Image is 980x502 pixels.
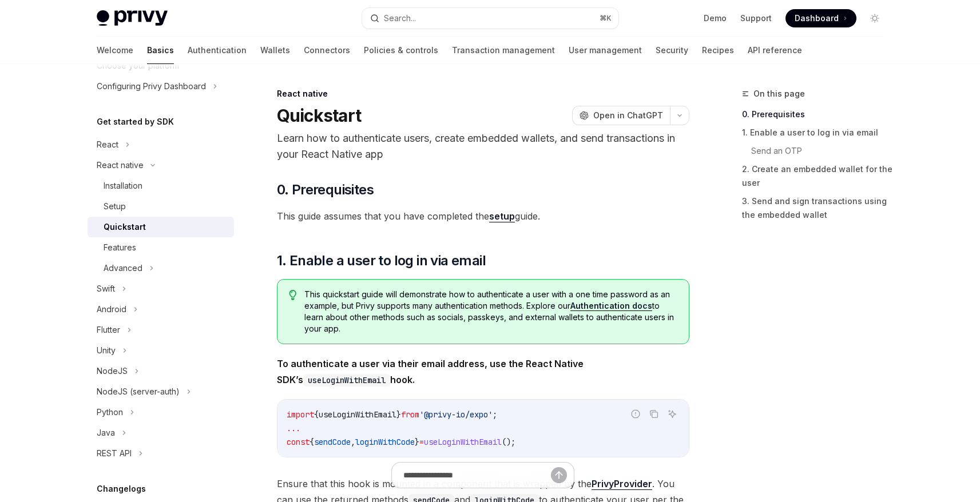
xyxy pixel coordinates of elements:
button: NodeJS (server-auth) [88,381,234,402]
p: Learn how to authenticate users, create embedded wallets, and send transactions in your React Nat... [277,130,689,162]
span: import [287,409,314,420]
div: Search... [384,11,416,25]
div: Python [97,405,123,419]
span: ⌘ K [600,14,612,23]
button: Configuring Privy Dashboard [88,76,234,97]
div: React native [97,158,144,172]
button: Flutter [88,320,234,340]
a: Connectors [304,37,350,64]
div: React native [277,88,689,99]
div: Quickstart [104,220,146,234]
a: Security [656,37,688,64]
button: Report incorrect code [628,407,643,421]
button: Java [88,423,234,443]
a: API reference [748,37,802,64]
span: Open in ChatGPT [593,110,663,121]
div: Java [97,426,115,440]
span: Dashboard [795,13,839,24]
div: Setup [104,200,126,213]
a: 2. Create an embedded wallet for the user [742,160,893,192]
span: { [314,409,319,420]
div: Unity [97,344,116,357]
div: Android [97,302,126,316]
button: Search...⌘K [362,8,618,29]
span: ... [287,423,300,433]
div: Flutter [97,323,120,337]
div: React [97,138,118,152]
button: Copy the contents from the code block [646,407,661,421]
a: Quickstart [88,217,234,237]
span: useLoginWithEmail [424,437,502,447]
button: Python [88,402,234,423]
a: Features [88,237,234,258]
a: Authentication [188,37,247,64]
input: Ask a question... [403,463,551,488]
a: Welcome [97,37,133,64]
button: React [88,134,234,155]
button: Send message [551,467,567,483]
h5: Changelogs [97,482,146,496]
a: Wallets [260,37,290,64]
a: Support [740,13,772,24]
span: useLoginWithEmail [319,409,396,420]
div: Advanced [104,261,142,275]
h1: Quickstart [277,105,362,126]
div: Installation [104,179,142,193]
button: Android [88,299,234,320]
button: NodeJS [88,361,234,381]
a: Demo [704,13,727,24]
span: } [415,437,419,447]
a: Basics [147,37,174,64]
span: , [351,437,355,447]
span: loginWithCode [355,437,415,447]
span: 0. Prerequisites [277,181,374,199]
span: 1. Enable a user to log in via email [277,252,486,270]
div: NodeJS (server-auth) [97,385,180,399]
a: 3. Send and sign transactions using the embedded wallet [742,192,893,224]
a: setup [489,210,515,222]
span: const [287,437,310,447]
a: Installation [88,176,234,196]
a: Send an OTP [742,142,893,160]
button: Toggle dark mode [866,9,884,27]
span: sendCode [314,437,351,447]
strong: To authenticate a user via their email address, use the React Native SDK’s hook. [277,358,584,385]
button: Ask AI [665,407,680,421]
div: Features [104,241,136,254]
span: This guide assumes that you have completed the guide. [277,208,689,224]
a: User management [569,37,642,64]
img: light logo [97,10,168,26]
span: { [310,437,314,447]
a: Policies & controls [364,37,438,64]
button: React native [88,155,234,176]
span: (); [502,437,515,447]
code: useLoginWithEmail [303,374,390,387]
a: Dashboard [785,9,856,27]
span: } [396,409,401,420]
span: On this page [753,87,805,101]
a: Transaction management [452,37,555,64]
h5: Get started by SDK [97,115,174,129]
a: 1. Enable a user to log in via email [742,123,893,142]
a: 0. Prerequisites [742,105,893,123]
button: Unity [88,340,234,361]
button: Swift [88,278,234,299]
div: Swift [97,282,115,296]
span: from [401,409,419,420]
span: '@privy-io/expo' [419,409,493,420]
span: = [419,437,424,447]
button: Advanced [88,258,234,278]
button: Open in ChatGPT [572,106,670,125]
a: Recipes [702,37,734,64]
div: Configuring Privy Dashboard [97,79,206,93]
svg: Tip [289,290,297,300]
span: This quickstart guide will demonstrate how to authenticate a user with a one time password as an ... [304,289,677,334]
div: NodeJS [97,364,128,378]
span: ; [493,409,497,420]
div: REST API [97,447,132,460]
a: Authentication docs [570,301,652,311]
button: REST API [88,443,234,464]
a: Setup [88,196,234,217]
